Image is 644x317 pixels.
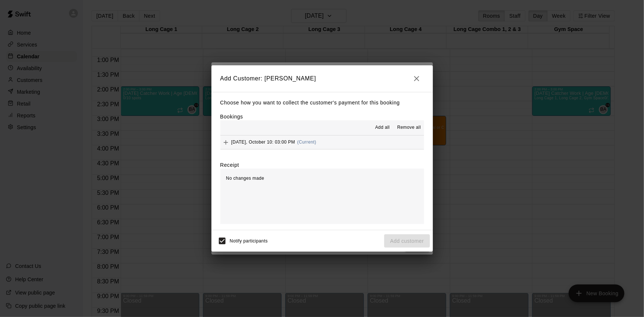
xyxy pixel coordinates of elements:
h2: Add Customer: [PERSON_NAME] [211,65,433,92]
button: Add[DATE], October 10: 03:00 PM(Current) [220,135,424,149]
button: Remove all [394,122,424,134]
span: Add all [375,124,390,131]
span: Remove all [397,124,421,131]
span: Notify participants [230,238,268,244]
button: Add all [371,122,394,134]
span: [DATE], October 10: 03:00 PM [231,139,295,145]
span: (Current) [297,139,317,145]
p: Choose how you want to collect the customer's payment for this booking [220,98,424,107]
span: No changes made [226,176,264,181]
label: Bookings [220,114,243,120]
span: Add [220,139,231,145]
label: Receipt [220,161,239,169]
